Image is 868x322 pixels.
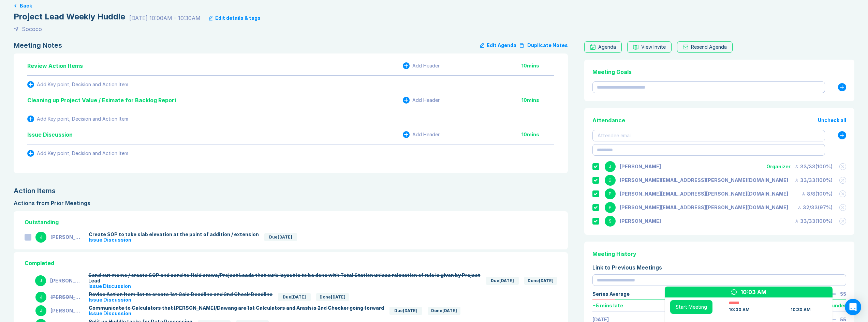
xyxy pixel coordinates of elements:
div: Create SOP to take slab elevation at the point of addition / extension [89,232,259,237]
div: [PERSON_NAME] [50,278,83,283]
div: J [35,275,46,286]
button: Add Header [403,62,440,69]
div: Organizer [766,164,791,169]
div: 8 / 8 ( 100 %) [801,191,833,197]
div: Sococo [22,25,42,33]
div: 33 / 33 ( 100 %) [795,178,833,183]
div: philip.behan@coregeomatics.com [620,205,788,210]
div: [PERSON_NAME] [50,294,83,300]
button: Uncheck all [818,118,846,123]
div: 10 mins [521,63,554,68]
div: J [35,305,46,316]
div: Open Intercom Messenger [845,299,861,315]
div: Shana Davis [620,218,661,224]
div: Due [DATE] [278,293,311,301]
div: P [605,188,616,199]
div: Action Items [14,187,568,195]
div: Cleaning up Project Value / Esimate for Backlog Report [27,96,177,104]
div: 32 / 33 ( 97 %) [797,205,833,210]
button: Add Key point, Decision and Action Item [27,116,128,122]
div: Completed [25,259,557,267]
div: [PERSON_NAME] [50,234,83,240]
div: Add Key point, Decision and Action Item [37,82,128,87]
div: Agenda [598,44,616,50]
button: Add Key point, Decision and Action Item [27,150,128,157]
button: Add Header [403,97,440,104]
div: Send out memo / create SOP and send to field crews/Project Leads that curb layout is to be done w... [88,273,480,283]
div: Due [DATE] [486,277,519,285]
div: Issue Discussion [89,237,259,243]
div: Meeting Notes [14,41,62,49]
div: 10:00 AM [729,307,750,312]
div: Edit details & tags [215,15,261,21]
div: J [35,232,46,243]
div: S [605,216,616,227]
div: Series Average [592,291,630,297]
div: [DATE] 10:00AM - 10:30AM [129,14,201,22]
a: Agenda [584,41,622,53]
div: Jeremy Park [620,164,661,169]
div: J [35,292,46,303]
div: 33 / 33 ( 100 %) [795,164,833,169]
div: Done [DATE] [524,277,557,285]
div: Issue Discussion [88,283,480,289]
div: Communicate to Calculators that [PERSON_NAME]/Dawang are 1st Calculators and Arash is 2nd Checker... [89,305,384,311]
div: ~ 5 mins late [592,303,623,308]
div: Resend Agenda [691,44,727,50]
div: Done [DATE] [316,293,349,301]
div: 10:03 AM [741,288,766,296]
div: 10 mins [521,97,554,103]
div: Issue Discussion [89,297,273,303]
div: 55 [840,291,846,297]
div: 10:30 AM [791,307,811,312]
div: Revise Action Item list to create 1st Calc Deadline and 2nd Check Deadline [89,292,273,297]
div: G [605,175,616,186]
div: P [605,202,616,213]
div: Issue Discussion [27,131,73,139]
button: Duplicate Notes [519,41,568,49]
div: Add Key point, Decision and Action Item [37,116,128,122]
div: Project Lead Weekly Huddle [14,11,125,22]
button: Resend Agenda [677,41,733,53]
button: Add Key point, Decision and Action Item [27,81,128,88]
div: Done [DATE] [428,307,460,315]
button: Start Meeting [670,300,712,314]
button: Edit details & tags [209,15,261,21]
div: Meeting Goals [592,68,846,76]
div: Link to Previous Meetings [592,263,846,272]
div: 33 / 33 ( 100 %) [795,218,833,224]
div: View Invite [641,44,666,50]
div: Attendance [592,116,625,124]
button: Edit Agenda [480,41,516,49]
div: 10 mins [521,132,554,137]
button: Add Header [403,131,440,138]
div: [PERSON_NAME] [50,308,83,313]
div: Outstanding [25,218,557,226]
div: Due [DATE] [389,307,422,315]
div: Due [DATE] [264,233,297,241]
div: Review Action Items [27,62,83,70]
div: gurjeet.nandra@coregeomatics.com [620,178,788,183]
div: Add Header [412,132,440,137]
div: J [605,161,616,172]
div: Issue Discussion [89,311,384,316]
div: Add Key point, Decision and Action Item [37,151,128,156]
button: Back [20,3,32,9]
div: Add Header [412,63,440,68]
div: Add Header [412,97,440,103]
div: Meeting History [592,250,846,258]
a: Back [14,3,854,9]
div: Actions from Prior Meetings [14,199,568,207]
button: View Invite [627,41,672,53]
div: paul.struch@coregeomatics.com [620,191,788,197]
